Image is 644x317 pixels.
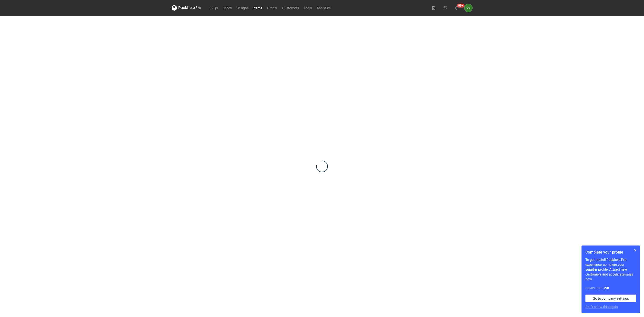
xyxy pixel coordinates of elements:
[585,295,636,302] a: Go to company settings
[207,5,220,11] a: RFQs
[265,5,280,11] a: Orders
[220,5,234,11] a: Specs
[604,286,609,290] strong: 2 / 8
[632,247,638,253] button: Skip for now
[464,4,472,12] div: Olga Łopatowicz
[314,5,333,11] a: Analytics
[301,5,314,11] a: Tools
[251,5,265,11] a: Items
[280,5,301,11] a: Customers
[585,286,636,291] div: Completed:
[234,5,251,11] a: Designs
[172,5,201,11] svg: Packhelp Pro
[464,4,472,12] button: OŁ
[585,249,636,255] h1: Complete your profile
[585,257,636,282] p: To get the full Packhelp Pro experience, complete your supplier profile. Attract new customers an...
[453,4,461,12] button: 99+
[585,304,618,309] button: Don’t show this again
